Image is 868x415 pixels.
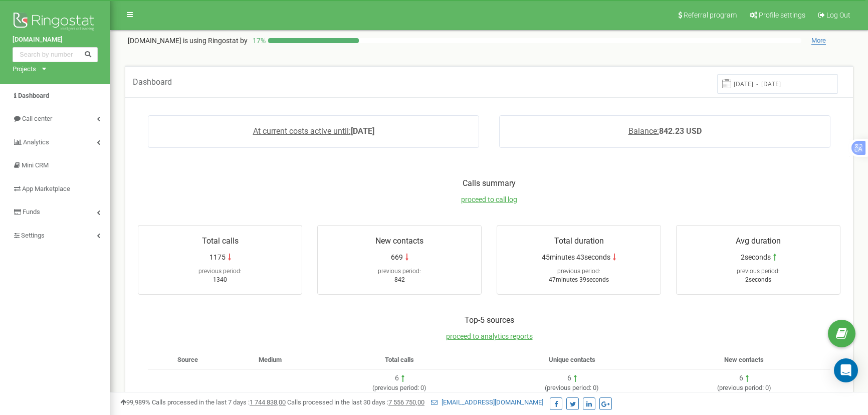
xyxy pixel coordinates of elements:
span: Top-5 sources [465,315,514,325]
span: is using Ringostat by [183,37,248,45]
span: Settings [21,232,45,239]
a: Balance:842.23 USD [628,126,702,136]
span: ( 0 ) [545,384,599,391]
span: previous period: [719,384,764,391]
span: ( 0 ) [717,384,771,391]
span: 45minutes 43seconds [542,252,610,262]
span: 1175 [209,252,226,262]
span: 1340 [213,276,227,283]
span: 842 [394,276,405,283]
span: ( 0 ) [372,384,426,391]
a: At current costs active until:[DATE] [253,126,374,136]
span: 99,989% [120,398,150,406]
div: 6 [567,373,571,383]
span: More [811,37,826,45]
a: proceed to analytics reports [446,332,533,340]
span: 669 [391,252,403,262]
span: New contacts [724,356,764,363]
span: Dashboard [18,92,49,99]
a: [EMAIL_ADDRESS][DOMAIN_NAME] [431,398,543,406]
span: previous period: [378,268,421,275]
span: 2seconds [745,276,771,283]
div: Open Intercom Messenger [834,358,858,382]
span: At current costs active until: [253,126,351,136]
div: 6 [739,373,743,383]
span: App Marketplace [22,185,70,192]
u: 1 744 838,00 [250,398,286,406]
span: Referral program [684,11,737,19]
span: Calls summary [463,178,516,188]
span: Analytics [23,138,49,146]
div: 6 [395,373,399,383]
span: previous period: [547,384,591,391]
span: Log Out [826,11,850,19]
span: previous period: [198,268,242,275]
span: Total duration [554,236,604,246]
input: Search by number [13,47,98,62]
span: Avg duration [736,236,781,246]
span: New contacts [375,236,423,246]
span: previous period: [737,268,780,275]
span: Calls processed in the last 7 days : [152,398,286,406]
a: [DOMAIN_NAME] [13,35,98,45]
p: [DOMAIN_NAME] [128,36,248,46]
a: proceed to call log [461,195,517,203]
span: Total calls [385,356,414,363]
span: Calls processed in the last 30 days : [287,398,424,406]
span: Profile settings [759,11,805,19]
span: Funds [23,208,40,216]
span: Call center [22,115,52,122]
img: Ringostat logo [13,10,98,35]
span: Source [177,356,198,363]
span: Unique contacts [549,356,595,363]
span: Dashboard [133,77,172,87]
span: 2seconds [741,252,771,262]
span: Balance: [628,126,659,136]
span: previous period: [374,384,419,391]
span: Mini CRM [22,161,49,169]
p: 17 % [248,36,268,46]
span: previous period: [557,268,600,275]
span: Medium [259,356,282,363]
span: 47minutes 39seconds [549,276,609,283]
u: 7 556 750,00 [388,398,424,406]
span: Total calls [202,236,239,246]
div: Projects [13,65,36,74]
